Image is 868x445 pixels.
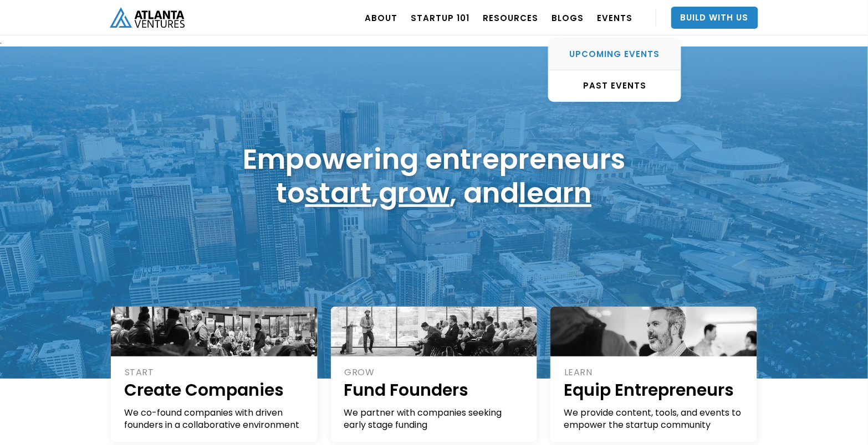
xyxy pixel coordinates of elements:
a: start [305,173,372,213]
a: EVENTS [597,2,632,33]
a: PAST EVENTS [549,70,681,101]
a: GROWFund FoundersWe partner with companies seeking early stage funding [331,307,538,442]
h1: Equip Entrepreneurs [564,379,745,401]
a: ABOUT [365,2,397,33]
div: PAST EVENTS [549,80,681,91]
a: UPCOMING EVENTS [549,39,681,70]
h1: Create Companies [124,379,305,401]
a: Build With Us [671,7,758,29]
div: LEARN [564,366,745,379]
a: RESOURCES [483,2,538,33]
div: We provide content, tools, and events to empower the startup community [564,407,745,431]
h1: Empowering entrepreneurs to , , and [243,142,625,210]
a: STARTCreate CompaniesWe co-found companies with driven founders in a collaborative environment [111,307,318,442]
div: UPCOMING EVENTS [549,49,681,60]
a: BLOGS [552,2,584,33]
a: LEARNEquip EntrepreneursWe provide content, tools, and events to empower the startup community [550,307,757,442]
a: Startup 101 [411,2,469,33]
div: START [125,366,305,379]
a: grow [379,173,450,213]
h1: Fund Founders [344,379,525,401]
div: We partner with companies seeking early stage funding [344,407,525,431]
div: GROW [345,366,525,379]
a: learn [519,173,592,213]
div: We co-found companies with driven founders in a collaborative environment [124,407,305,431]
